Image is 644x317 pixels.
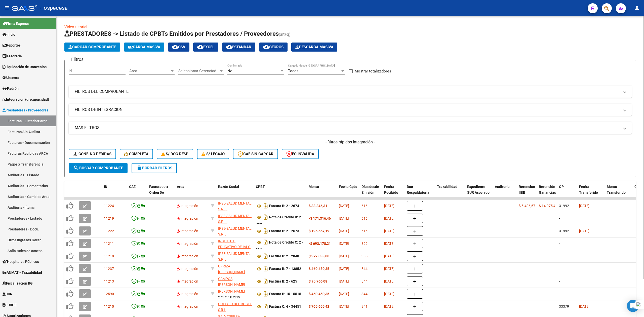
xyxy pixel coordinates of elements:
[465,181,493,204] datatable-header-cell: Expediente SUR Asociado
[282,149,319,159] button: FC Inválida
[254,181,307,204] datatable-header-cell: CPBT
[218,239,251,255] span: INSTITUTO EDUCATIVO DEJALO SER S.A.
[263,45,284,49] span: Gecros
[309,304,329,308] strong: $ 705.655,42
[339,204,349,208] span: [DATE]
[269,280,297,284] strong: Factura B: 2 - 625
[339,229,349,233] span: [DATE]
[218,251,252,261] div: 30708748923
[3,259,39,264] span: Hospitales Públicos
[384,254,394,258] span: [DATE]
[259,43,288,52] button: Gecros
[4,5,10,11] mat-icon: menu
[218,213,252,224] div: 30708748923
[218,252,252,261] span: IPSE-SALUD MENTAL S.R.L.
[69,139,632,145] h4: - filtros rápidos Integración -
[75,89,620,94] mat-panel-title: FILTROS DEL COMPROBANTE
[216,181,254,204] datatable-header-cell: Razón Social
[104,267,114,271] span: 11237
[177,267,198,271] span: Integración
[136,166,172,170] span: Borrar Filtros
[256,185,265,189] span: CPBT
[361,204,368,208] span: 616
[559,304,569,308] span: 33379
[64,43,120,52] button: Cargar Comprobante
[361,216,368,220] span: 616
[218,214,252,224] span: IPSE-SALUD MENTAL S.R.L.
[579,229,589,233] span: [DATE]
[309,216,331,220] strong: -$ 171.316,46
[384,216,394,220] span: [DATE]
[559,185,564,189] span: OP
[73,166,123,170] span: Buscar Comprobante
[218,302,252,312] span: COLEGIO DEL ROBLE S R L
[3,302,17,308] span: SURGE
[73,152,111,156] span: Conf. no pedidas
[634,5,640,11] mat-icon: person
[382,181,405,204] datatable-header-cell: Fecha Recibido
[467,185,490,194] span: Expediente SUR Asociado
[286,152,314,156] span: FC Inválida
[128,45,160,49] span: Carga Masiva
[69,86,632,98] mat-expansion-panel-header: FILTROS DEL COMPROBANTE
[279,32,291,37] span: (alt+q)
[559,242,560,246] span: -
[256,241,303,251] strong: Nota de Crédito C: 2 - 654
[262,277,269,285] i: Descargar documento
[309,185,319,189] span: Monto
[168,43,189,52] button: CSV
[405,181,435,204] datatable-header-cell: Doc Respaldatoria
[288,69,299,73] span: Todos
[3,281,33,286] span: Fiscalización RG
[495,185,510,189] span: Auditoria
[104,204,114,208] span: 11224
[627,300,639,312] div: Open Intercom Messenger
[384,185,398,194] span: Fecha Recibido
[3,75,19,81] span: Sistema
[262,265,269,273] i: Descargar documento
[218,226,252,236] span: IPSE-SALUD MENTAL S.R.L.
[127,181,147,204] datatable-header-cell: CAE
[218,289,252,299] div: 27175507219
[263,44,269,50] mat-icon: cloud_download
[309,292,329,296] strong: $ 460.450,35
[73,165,79,171] mat-icon: search
[161,152,189,156] span: S/ Doc Resp.
[361,304,368,308] span: 341
[226,44,232,50] mat-icon: cloud_download
[339,185,357,189] span: Fecha Cpbt
[262,227,269,235] i: Descargar documento
[309,254,329,258] strong: $ 372.038,00
[69,56,86,63] h3: Filtros
[3,53,22,59] span: Tesorería
[339,279,349,283] span: [DATE]
[605,181,632,204] datatable-header-cell: Monto Transferido
[262,302,269,310] i: Descargar documento
[177,204,198,208] span: Integración
[559,204,569,208] span: 31992
[493,181,517,204] datatable-header-cell: Auditoria
[177,242,198,246] span: Integración
[104,292,114,296] span: 12590
[384,229,394,233] span: [DATE]
[579,185,598,194] span: Fecha Transferido
[577,181,605,204] datatable-header-cell: Fecha Transferido
[3,291,12,297] span: SUR
[218,201,252,211] div: 30708748923
[136,165,142,171] mat-icon: delete
[104,185,107,189] span: ID
[177,304,198,308] span: Integración
[361,254,368,258] span: 365
[361,279,368,283] span: 344
[129,185,136,189] span: CAE
[517,181,537,204] datatable-header-cell: Retencion IIBB
[339,267,349,271] span: [DATE]
[177,185,184,189] span: Area
[339,242,349,246] span: [DATE]
[269,292,301,296] strong: Factura B: 15 - 5515
[519,204,535,208] span: $ 5.406,67
[361,292,368,296] span: 344
[104,229,114,233] span: 11222
[68,45,116,49] span: Cargar Comprobante
[291,43,337,52] app-download-masive: Descarga masiva de comprobantes (adjuntos)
